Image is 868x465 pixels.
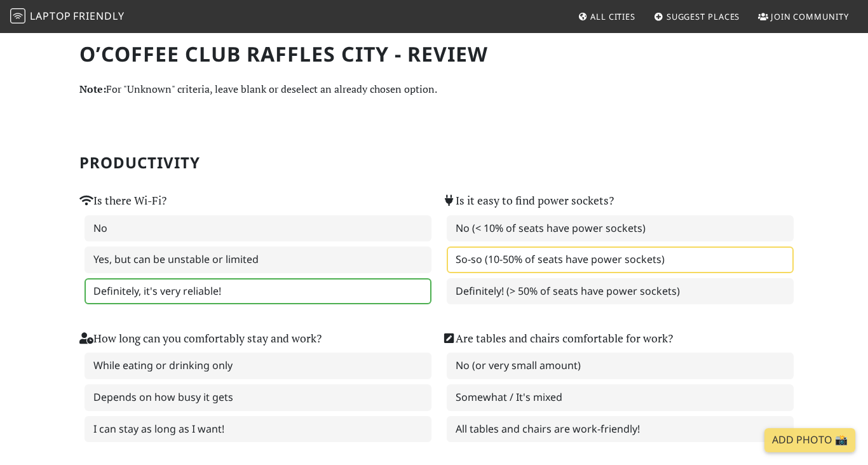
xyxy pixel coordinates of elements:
label: No [85,215,431,242]
label: Is it easy to find power sockets? [442,192,614,210]
span: All Cities [590,11,635,22]
label: Definitely! (> 50% of seats have power sockets) [447,278,794,305]
a: Suggest Places [649,5,745,28]
label: No (or very small amount) [447,353,794,379]
label: All tables and chairs are work-friendly! [447,416,794,443]
label: How long can you comfortably stay and work? [79,330,322,347]
label: While eating or drinking only [85,353,431,379]
a: LaptopFriendly LaptopFriendly [10,6,125,28]
span: Suggest Places [667,11,740,22]
h1: O’Coffee Club Raffles City - Review [79,42,789,66]
label: I can stay as long as I want! [85,416,431,443]
label: So-so (10-50% of seats have power sockets) [447,246,794,273]
a: Join Community [753,5,854,28]
label: Are tables and chairs comfortable for work? [442,330,673,347]
label: No (< 10% of seats have power sockets) [447,215,794,242]
label: Is there Wi-Fi? [79,192,166,210]
p: For "Unknown" criteria, leave blank or deselect an already chosen option. [79,81,789,98]
label: Somewhat / It's mixed [447,384,794,411]
strong: Note: [79,82,106,96]
span: Friendly [73,9,124,23]
label: Depends on how busy it gets [85,384,431,411]
a: All Cities [573,5,641,28]
h2: Productivity [79,154,789,172]
img: LaptopFriendly [10,8,25,24]
span: Laptop [30,9,71,23]
a: Add Photo 📸 [764,428,855,452]
label: Definitely, it's very reliable! [85,278,431,305]
span: Join Community [771,11,849,22]
label: Yes, but can be unstable or limited [85,246,431,273]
